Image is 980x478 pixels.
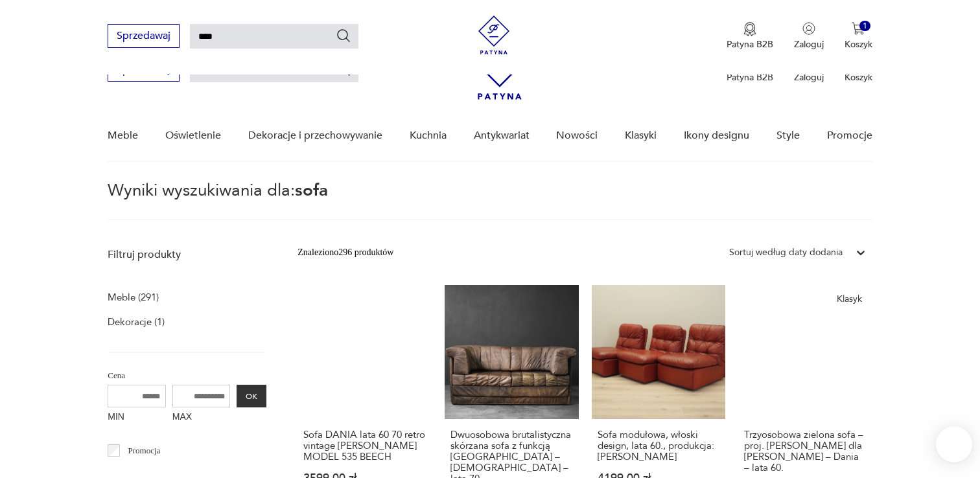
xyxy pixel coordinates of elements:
button: Zaloguj [794,22,824,51]
a: Meble (291) [108,288,159,306]
div: Sortuj według daty dodania [729,245,843,260]
a: Sprzedawaj [108,32,180,41]
div: Znaleziono 296 produktów [297,245,393,260]
p: Zaloguj [794,71,824,84]
img: Ikona medalu [743,22,756,36]
h3: Sofa modułowa, włoski design, lata 60., produkcja: [PERSON_NAME] [598,429,720,462]
label: MAX [172,407,231,428]
a: Antykwariat [474,111,530,161]
button: Patyna B2B [727,22,773,51]
a: Meble [108,111,138,161]
a: Sprzedawaj [108,66,180,75]
p: Koszyk [845,38,872,51]
a: Promocje [827,111,872,161]
button: 1Koszyk [845,22,872,51]
a: Ikona medaluPatyna B2B [727,22,773,51]
p: Filtruj produkty [108,247,266,262]
a: Dekoracje i przechowywanie [248,111,382,161]
p: Promocja [128,444,161,458]
p: Wyniki wyszukiwania dla: [108,183,872,220]
p: Patyna B2B [727,38,773,51]
span: sofa [295,179,328,202]
button: OK [237,385,266,407]
p: Koszyk [845,71,872,84]
button: Sprzedawaj [108,24,180,48]
p: Patyna B2B [727,71,773,84]
a: Oświetlenie [165,111,221,161]
a: Style [776,111,800,161]
a: Ikony designu [684,111,749,161]
a: Klasyki [625,111,657,161]
a: Nowości [556,111,598,161]
label: MIN [108,407,166,428]
a: Kuchnia [410,111,447,161]
img: Ikona koszyka [852,22,865,35]
a: Dekoracje (1) [108,313,165,331]
button: Szukaj [336,28,351,43]
p: Zaloguj [794,38,824,51]
h3: Sofa DANIA lata 60 70 retro vintage [PERSON_NAME] MODEL 535 BEECH [303,429,426,462]
img: Ikonka użytkownika [802,22,815,35]
p: Cena [108,369,266,383]
img: Patyna - sklep z meblami i dekoracjami vintage [474,16,513,54]
h3: Trzyosobowa zielona sofa – proj. [PERSON_NAME] dla [PERSON_NAME] – Dania – lata 60. [744,429,867,473]
div: 1 [859,21,870,32]
iframe: Smartsupp widget button [936,426,972,462]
